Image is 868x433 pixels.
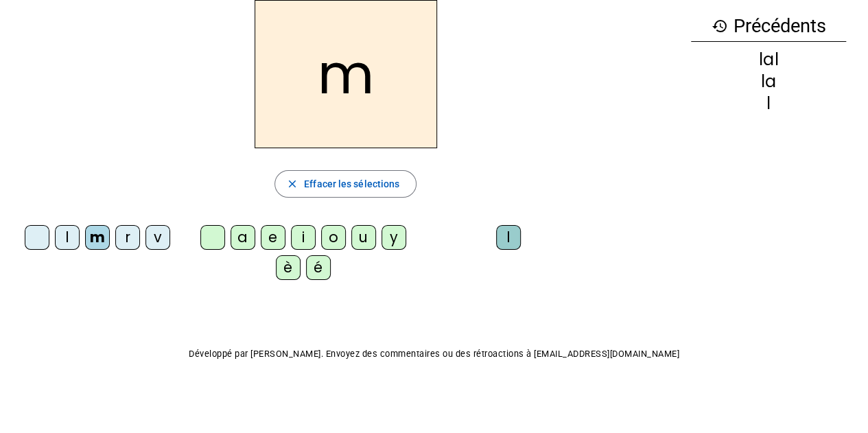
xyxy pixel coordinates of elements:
div: lal [691,51,846,68]
mat-icon: close [286,178,298,190]
mat-icon: history [712,18,728,34]
div: m [85,225,110,250]
div: i [291,225,316,250]
div: l [496,225,521,250]
div: v [145,225,170,250]
p: Développé par [PERSON_NAME]. Envoyez des commentaires ou des rétroactions à [EMAIL_ADDRESS][DOMAI... [11,346,857,362]
div: e [261,225,285,250]
div: la [691,73,846,90]
h3: Précédents [691,11,846,42]
span: Effacer les sélections [304,176,399,192]
div: l [691,95,846,112]
div: l [55,225,80,250]
div: y [382,225,406,250]
div: é [306,255,331,280]
div: è [276,255,301,280]
div: r [115,225,140,250]
div: u [351,225,376,250]
button: Effacer les sélections [274,170,417,198]
div: a [231,225,255,250]
div: o [321,225,346,250]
